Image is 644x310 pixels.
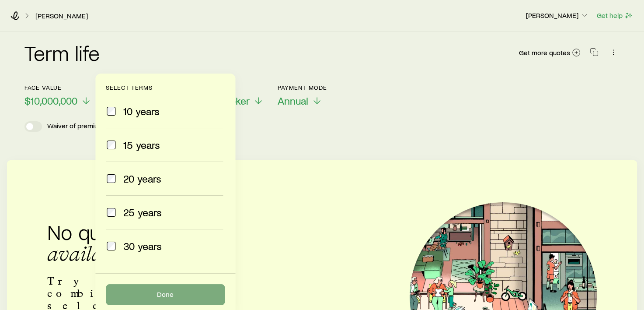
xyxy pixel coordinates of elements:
[24,42,100,63] h2: Term life
[526,11,589,21] button: [PERSON_NAME]
[519,48,581,58] a: Get more quotes
[47,241,126,266] span: available
[596,11,634,21] button: Get help
[106,84,225,91] p: Select terms
[278,84,327,91] p: Payment Mode
[519,49,570,56] span: Get more quotes
[278,95,308,107] span: Annual
[24,84,91,91] p: Face value
[47,121,119,132] p: Waiver of premium rider
[35,12,88,20] a: [PERSON_NAME]
[107,107,115,116] input: 10 years
[47,221,275,264] h2: No quotes
[24,95,77,107] span: $10,000,000
[24,84,91,107] button: Face value$10,000,000
[526,11,589,20] p: [PERSON_NAME]
[123,105,160,117] span: 10 years
[278,84,327,107] button: Payment ModeAnnual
